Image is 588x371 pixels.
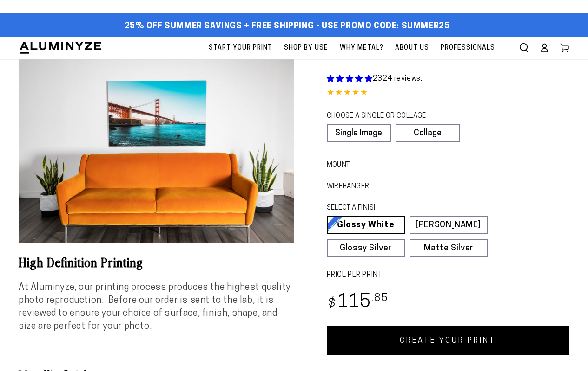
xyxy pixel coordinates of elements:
a: Single Image [327,124,391,142]
legend: SELECT A FINISH [327,203,469,213]
a: CREATE YOUR PRINT [327,326,570,355]
b: High Definition Printing [19,253,143,270]
a: Shop By Use [279,37,333,59]
a: [PERSON_NAME] [410,216,488,234]
span: At Aluminyze, our printing process produces the highest quality photo reproduction. Before our or... [19,283,291,331]
span: About Us [395,42,429,54]
span: Shop By Use [284,42,328,54]
a: Collage [396,124,460,142]
legend: WireHanger [327,182,353,192]
a: Start Your Print [204,37,277,59]
media-gallery: Gallery Viewer [19,59,294,243]
bdi: 115 [327,294,389,312]
a: Matte Silver [410,239,488,257]
img: Aluminyze [19,41,102,55]
span: Start Your Print [209,42,272,54]
span: Why Metal? [340,42,383,54]
a: Professionals [436,37,500,59]
span: $ [328,298,336,310]
a: Why Metal? [335,37,388,59]
div: 4.85 out of 5.0 stars [327,87,570,100]
span: Professionals [441,42,495,54]
span: 25% off Summer Savings + Free Shipping - Use Promo Code: SUMMER25 [125,21,450,32]
sup: .85 [372,293,389,304]
summary: Search our site [514,38,534,58]
legend: CHOOSE A SINGLE OR COLLAGE [327,111,451,122]
a: About Us [390,37,434,59]
legend: Mount [327,160,341,171]
a: Glossy Silver [327,239,405,257]
a: Glossy White [327,216,405,234]
label: PRICE PER PRINT [327,270,570,281]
